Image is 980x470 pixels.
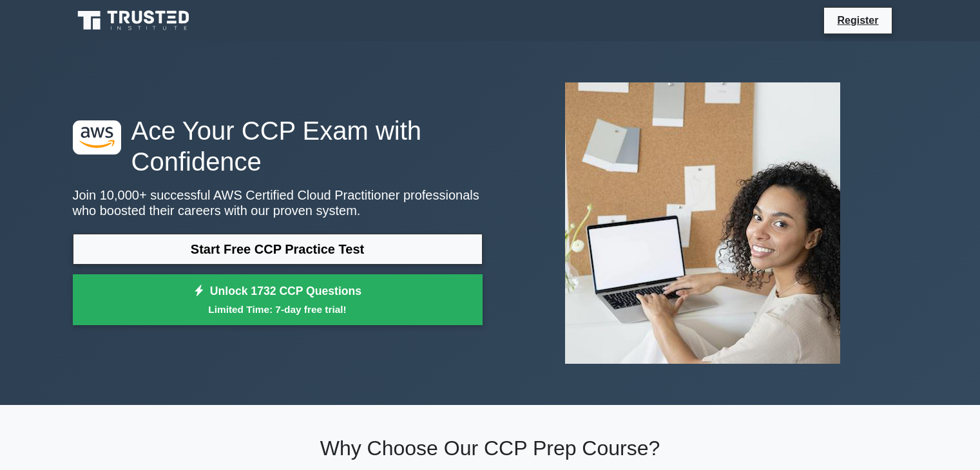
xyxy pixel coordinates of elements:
[73,187,483,218] p: Join 10,000+ successful AWS Certified Cloud Practitioner professionals who boosted their careers ...
[829,12,886,28] a: Register
[73,115,483,177] h1: Ace Your CCP Exam with Confidence
[89,302,466,317] small: Limited Time: 7-day free trial!
[73,234,483,265] a: Start Free CCP Practice Test
[73,436,908,460] h2: Why Choose Our CCP Prep Course?
[73,274,483,326] a: Unlock 1732 CCP QuestionsLimited Time: 7-day free trial!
